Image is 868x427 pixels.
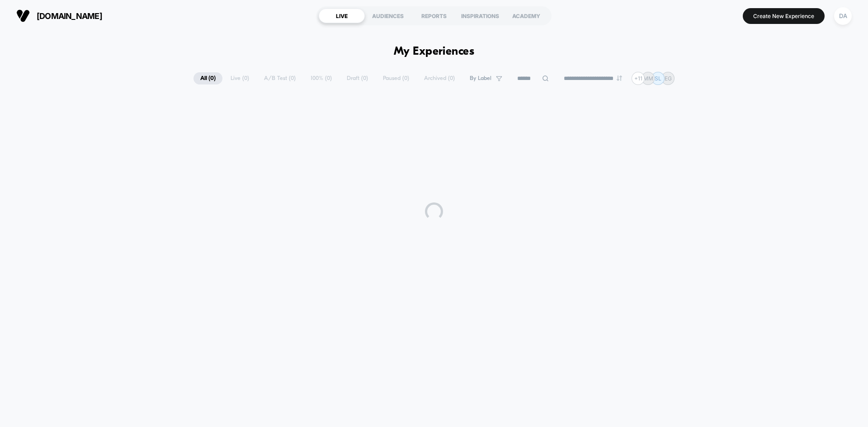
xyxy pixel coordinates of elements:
button: DA [831,7,854,25]
button: [DOMAIN_NAME] [14,9,105,23]
span: By Label [470,75,491,82]
button: Create New Experience [743,8,825,24]
div: ACADEMY [503,9,549,23]
img: Visually logo [16,9,30,23]
img: end [617,75,622,81]
div: LIVE [319,9,365,23]
div: + 11 [632,72,645,85]
span: All ( 0 ) [193,72,222,84]
p: EG [665,75,672,82]
p: MM [643,75,653,82]
span: [DOMAIN_NAME] [37,11,102,21]
div: REPORTS [411,9,457,23]
p: SL [655,75,661,82]
div: DA [834,7,852,25]
div: INSPIRATIONS [457,9,503,23]
div: AUDIENCES [365,9,411,23]
h1: My Experiences [394,45,475,58]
